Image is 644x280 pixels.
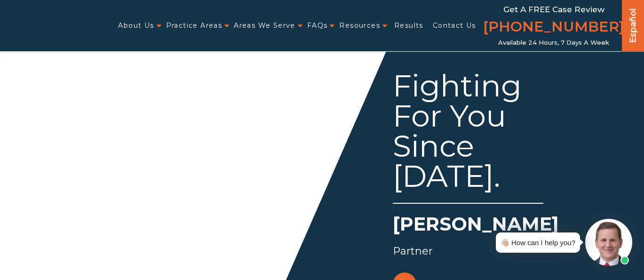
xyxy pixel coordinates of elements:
[234,16,295,35] a: Areas We Serve
[393,242,604,261] div: Partner
[118,16,154,35] a: About Us
[307,16,328,35] a: FAQs
[503,5,604,14] span: Get a FREE Case Review
[393,71,543,204] div: Fighting For You Since [DATE].
[339,16,380,35] a: Resources
[166,16,223,35] a: Practice Areas
[501,236,575,249] div: 👋🏼 How can I help you?
[433,16,476,35] a: Contact Us
[394,16,423,35] a: Results
[498,39,609,47] span: Available 24 Hours, 7 Days a Week
[483,16,624,39] a: [PHONE_NUMBER]
[585,219,632,266] img: Intaker widget Avatar
[393,211,604,242] h1: [PERSON_NAME]
[6,17,111,33] img: Auger & Auger Accident and Injury Lawyers Logo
